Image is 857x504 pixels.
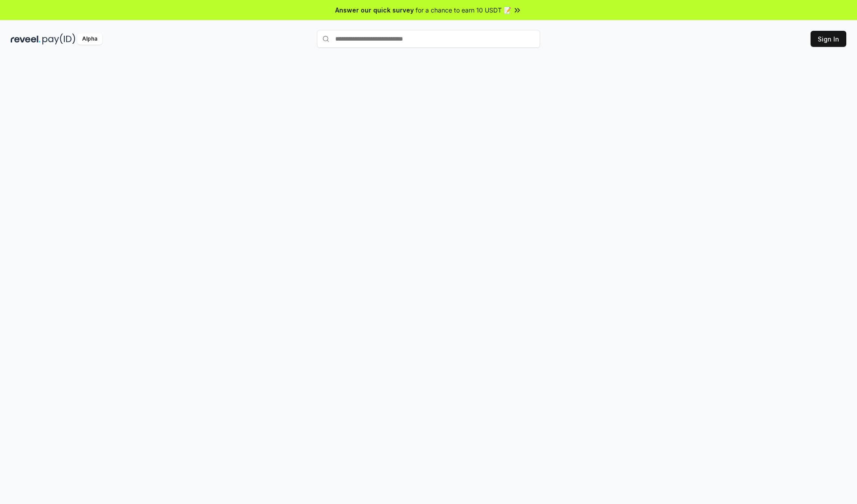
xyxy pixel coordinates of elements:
img: reveel_dark [11,33,41,45]
span: for a chance to earn 10 USDT 📝 [416,5,511,15]
img: pay_id [42,33,75,45]
span: Answer our quick survey [335,5,414,15]
div: Alpha [77,33,102,45]
button: Sign In [811,31,846,47]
